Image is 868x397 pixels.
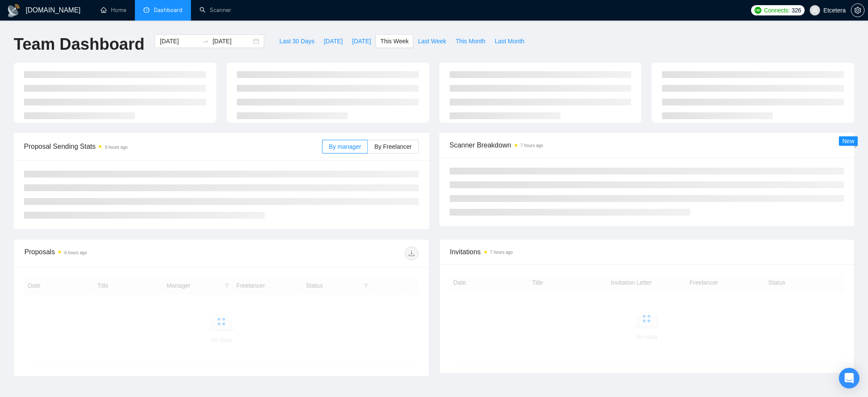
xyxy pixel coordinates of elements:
a: searchScanner [200,6,231,14]
span: Dashboard [154,6,182,14]
button: Last Month [490,34,529,48]
h1: Team Dashboard [14,34,144,54]
img: logo [7,4,21,18]
span: Proposal Sending Stats [24,141,322,152]
span: 326 [791,6,801,15]
input: Start date [160,36,199,46]
button: setting [851,3,865,17]
button: This Month [451,34,490,48]
span: swap-right [202,38,209,45]
span: setting [851,7,864,14]
span: to [202,38,209,45]
span: Last Week [418,36,446,46]
span: This Month [456,36,485,46]
span: Connects: [764,6,790,15]
button: [DATE] [347,34,376,48]
div: Open Intercom Messenger [839,368,859,388]
span: Last 30 Days [279,36,314,46]
input: End date [212,36,251,46]
a: setting [851,7,865,14]
span: Scanner Breakdown [450,140,844,150]
button: This Week [376,34,413,48]
button: [DATE] [319,34,347,48]
div: Proposals [24,247,221,260]
span: Invitations [450,247,844,257]
span: By manager [329,143,361,150]
span: New [842,138,854,144]
span: Last Month [495,36,524,46]
time: 7 hours ago [490,250,513,255]
span: [DATE] [352,36,371,46]
img: upwork-logo.png [755,7,761,14]
time: 6 hours ago [64,250,87,255]
span: [DATE] [324,36,343,46]
button: Last Week [413,34,451,48]
button: Last 30 Days [274,34,319,48]
span: This Week [380,36,409,46]
span: user [812,7,818,13]
span: dashboard [143,7,149,13]
time: 7 hours ago [521,143,543,148]
a: homeHome [101,6,126,14]
time: 6 hours ago [105,145,128,150]
span: By Freelancer [374,143,412,150]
